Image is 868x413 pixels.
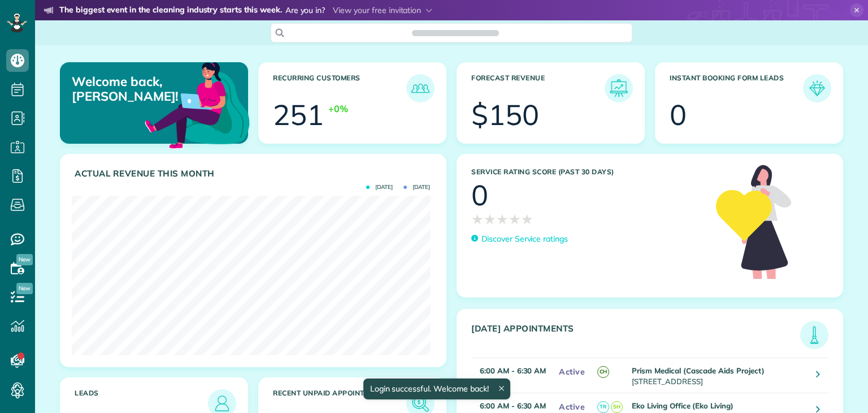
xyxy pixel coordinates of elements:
[44,19,497,34] li: The world’s leading virtual event for cleaning business owners.
[481,233,568,245] p: Discover Service ratings
[607,77,630,100] img: icon_forecast_revenue-8c13a41c7ed35a8dcfafea3cbb826a0462acb37728057bba2d056411b612bbbe.png
[806,77,828,100] img: icon_form_leads-04211a6a04a5b2264e4ee56bc0799ec3eb69b7e499cbb523a139df1d13a81ae0.png
[597,366,609,378] span: CH
[471,101,539,129] div: $150
[803,324,826,346] img: icon_todays_appointments-901f7ab196bb0bea1936b74009e4eb5ffbc2d2711fa7634e0d609ed5ef32b18b.png
[366,184,393,190] span: [DATE]
[496,209,509,229] span: ★
[471,181,488,209] div: 0
[285,5,325,17] span: Are you in?
[553,365,591,379] span: Active
[59,5,282,17] strong: The biggest event in the cleaning industry starts this week.
[471,358,548,393] td: 30m
[363,378,510,399] div: Login successful. Welcome back!
[75,169,435,179] h3: Actual Revenue this month
[471,324,800,349] h3: [DATE] Appointments
[670,74,803,102] h3: Instant Booking Form Leads
[632,401,734,410] strong: Eko Living Office (Eko Living)
[509,209,521,229] span: ★
[403,184,430,190] span: [DATE]
[632,366,765,375] strong: Prism Medical (Cascade Aids Project)
[16,283,33,294] span: New
[273,101,324,129] div: 251
[597,401,609,413] span: TR
[273,74,406,102] h3: Recurring Customers
[480,401,546,410] strong: 6:00 AM - 6:30 AM
[611,401,623,413] span: SH
[471,209,484,229] span: ★
[521,209,533,229] span: ★
[409,77,432,100] img: icon_recurring_customers-cf858462ba22bcd05b5a5880d41d6543d210077de5bb9ebc9590e49fd87d84ed.png
[670,101,687,129] div: 0
[471,233,568,245] a: Discover Service ratings
[328,102,348,115] div: +0%
[629,358,808,393] td: [STREET_ADDRESS]
[484,209,496,229] span: ★
[480,366,546,375] strong: 6:00 AM - 6:30 AM
[471,74,605,102] h3: Forecast Revenue
[471,168,705,176] h3: Service Rating score (past 30 days)
[72,74,187,104] p: Welcome back, [PERSON_NAME]!
[16,254,33,265] span: New
[142,49,252,159] img: dashboard_welcome-42a62b7d889689a78055ac9021e634bf52bae3f8056760290aed330b23ab8690.png
[423,27,487,38] span: Search ZenMaid…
